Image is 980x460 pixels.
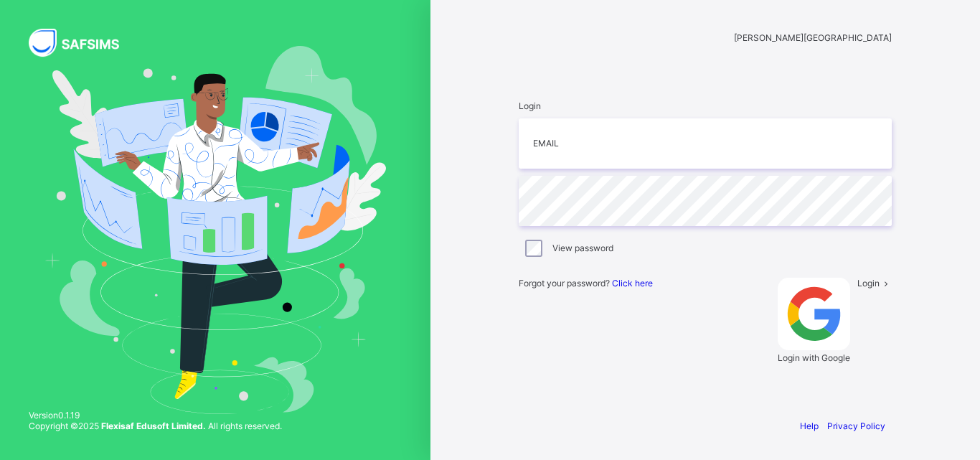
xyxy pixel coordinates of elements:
span: Login [857,278,880,288]
img: google.396cfc9801f0270233282035f929180a.svg [778,278,850,350]
span: Login with Google [778,352,850,363]
a: Privacy Policy [827,421,885,431]
img: Hero Image [44,46,386,413]
span: Version 0.1.19 [29,410,282,421]
span: Copyright © 2025 All rights reserved. [29,421,282,431]
a: Help [800,421,819,431]
a: Click here [612,278,653,288]
span: Forgot your password? [519,278,653,288]
label: View password [552,243,613,253]
span: [PERSON_NAME][GEOGRAPHIC_DATA] [734,32,892,43]
span: Login [519,100,541,111]
img: SAFSIMS Logo [29,29,136,57]
strong: Flexisaf Edusoft Limited. [101,421,206,431]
